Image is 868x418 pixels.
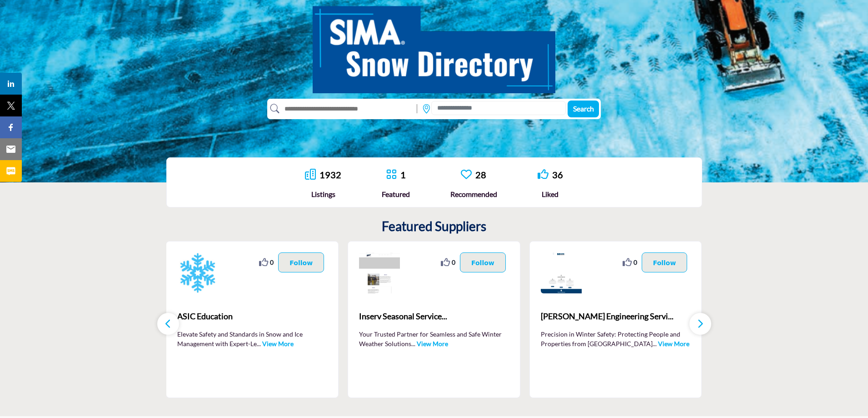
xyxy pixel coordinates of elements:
[262,340,294,347] a: View More
[658,340,689,347] a: View More
[541,252,582,293] img: Moore Engineering Services
[417,340,448,347] a: View More
[452,257,455,267] span: 0
[642,252,688,272] button: Follow
[382,219,486,234] h2: Featured Suppliers
[475,169,486,180] a: 28
[653,340,657,347] span: ...
[359,304,509,329] a: Inserv Seasonal Service...
[541,304,691,329] b: Moore Engineering Services
[359,304,509,329] b: Inserv Seasonal Services
[359,252,400,293] img: Inserv Seasonal Services
[177,310,327,322] span: ASIC Education
[450,189,497,200] div: Recommended
[541,329,691,347] p: Precision in Winter Safety: Protecting People and Properties from [GEOGRAPHIC_DATA]
[177,252,218,293] img: ASIC Education
[359,310,509,322] span: Inserv Seasonal Service...
[382,189,410,200] div: Featured
[538,169,549,180] i: Go to Liked
[461,169,472,181] a: Go to Recommended
[568,101,599,117] button: Search
[552,169,563,180] a: 36
[634,257,637,267] span: 0
[278,252,324,272] button: Follow
[573,104,594,113] span: Search
[270,257,274,267] span: 0
[471,257,494,267] p: Follow
[460,252,506,272] button: Follow
[653,257,676,267] p: Follow
[289,257,313,267] p: Follow
[305,189,341,200] div: Listings
[319,169,341,180] a: 1932
[177,329,327,347] p: Elevate Safety and Standards in Snow and Ice Management with Expert-Le
[257,340,261,347] span: ...
[411,340,415,347] span: ...
[359,329,509,347] p: Your Trusted Partner for Seamless and Safe Winter Weather Solutions
[541,310,691,322] span: [PERSON_NAME] Engineering Servi...
[400,169,406,180] a: 1
[541,304,691,329] a: [PERSON_NAME] Engineering Servi...
[538,189,563,200] div: Liked
[386,169,397,181] a: Go to Featured
[177,304,327,329] a: ASIC Education
[414,102,419,116] img: Rectangle%203585.svg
